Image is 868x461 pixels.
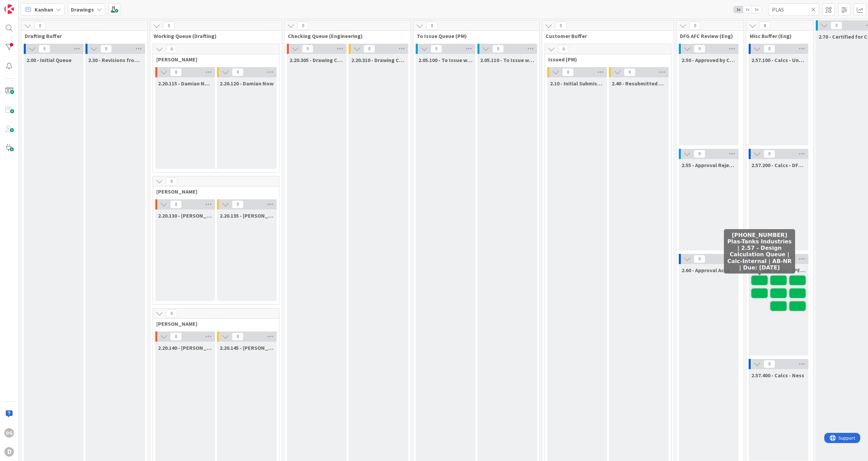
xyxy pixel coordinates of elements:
[220,344,274,351] span: 2.20.145 - John Now
[694,150,705,158] span: 0
[426,22,438,30] span: 0
[158,80,212,87] span: 2.20.115 - Damian Next
[612,80,666,87] span: 2.40 - Resubmitted to Client
[680,33,735,39] span: DFG AFC Review (Eng)
[156,56,271,63] span: Damien Queue
[831,21,842,29] span: 0
[166,309,177,318] span: 0
[682,162,736,168] span: 2.55 - Approval Rejected By DFG
[480,57,534,63] span: 2.05.110 - To Issue w/o Calcs
[297,22,309,30] span: 0
[689,22,701,30] span: 0
[734,6,743,13] span: 1x
[34,22,46,30] span: 0
[682,57,736,63] span: 2.50 - Approved by Client
[156,320,271,327] span: John Queue
[759,22,771,30] span: 8
[558,45,569,53] span: 0
[750,33,805,39] span: Misc Buffer (Eng)
[170,333,182,341] span: 0
[550,80,604,87] span: 2.10 - Initial Submission to Client
[26,57,72,63] span: 2.00 - Initial Queue
[71,6,94,13] b: Drawings
[163,22,175,30] span: 0
[88,57,142,63] span: 2.30 - Revisions from Client
[548,56,663,63] span: Issued (PM)
[431,45,442,53] span: 0
[727,232,792,271] h5: [PHONE_NUMBER] Plas-Tanks Industries | 2.57 - Design Calculation Queue | Calc-Internal | AB-NR | ...
[232,200,243,208] span: 0
[751,162,806,168] span: 2.57.200 - Calcs - DFG Internal
[220,212,274,219] span: 2.20.135 - Ronnie Now
[4,428,14,438] div: DG
[418,57,473,63] span: 2.05.100 - To Issue w Calcs
[39,45,50,53] span: 0
[351,57,406,63] span: 2.20.310 - Drawing Check Now
[232,333,243,341] span: 0
[25,33,139,39] span: Drafting Buffer
[14,1,31,9] span: Support
[694,45,705,53] span: 0
[417,33,531,39] span: To Issue Queue (PM)
[752,6,761,13] span: 3x
[751,372,804,379] span: 2.57.400 - Calcs - Ness
[288,33,402,39] span: Checking Queue (Engineering)
[220,80,274,87] span: 2.20.120 - Damian Now
[158,344,212,351] span: 2.20.140 - John Next
[35,5,53,14] span: Kanban
[166,45,177,53] span: 0
[154,33,273,39] span: Working Queue (Drafting)
[768,3,819,16] input: Quick Filter...
[764,360,775,368] span: 0
[4,4,14,14] img: Visit kanbanzone.com
[751,57,806,63] span: 2.57.100 - Calcs - Unassigned
[555,22,567,30] span: 0
[166,177,177,185] span: 0
[290,57,344,63] span: 2.20.305 - Drawing Check Next
[624,68,635,76] span: 0
[682,267,736,274] span: 2.60 - Approval Accepted By DFG
[156,188,271,195] span: Ronnie Queue
[562,68,574,76] span: 0
[492,45,504,53] span: 0
[546,33,665,39] span: Customer Buffer
[363,45,375,53] span: 0
[170,200,182,208] span: 0
[100,45,112,53] span: 0
[232,68,243,76] span: 0
[170,68,182,76] span: 0
[764,150,775,158] span: 0
[4,447,14,457] div: D
[302,45,313,53] span: 0
[158,212,212,219] span: 2.20.130 - Ronnie Next
[694,255,705,263] span: 0
[764,45,775,53] span: 0
[743,6,752,13] span: 2x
